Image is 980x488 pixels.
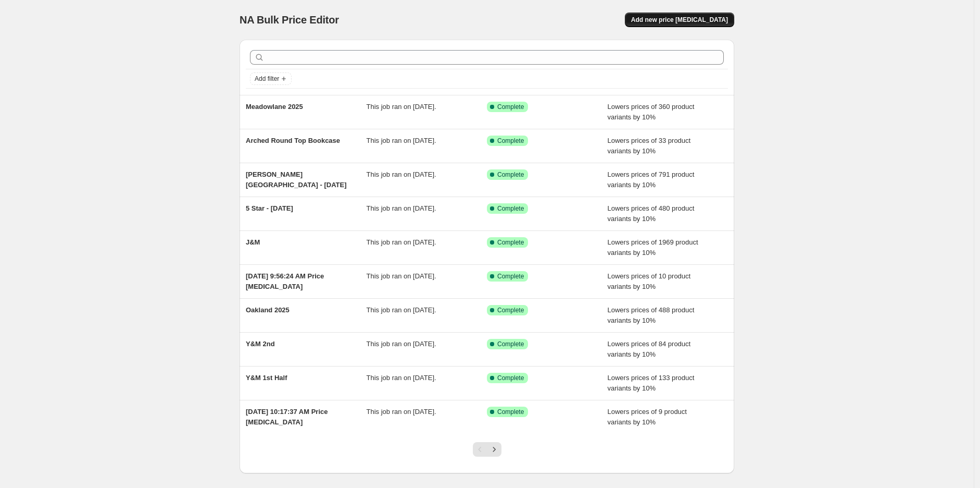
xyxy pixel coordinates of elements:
span: Meadowlane 2025 [246,103,303,111]
span: This job ran on [DATE]. [367,238,436,246]
span: This job ran on [DATE]. [367,137,436,144]
span: [DATE] 9:56:24 AM Price [MEDICAL_DATA] [246,272,324,290]
span: This job ran on [DATE]. [367,204,436,212]
span: Lowers prices of 360 product variants by 10% [608,103,695,121]
span: Complete [497,272,524,280]
span: Lowers prices of 10 product variants by 10% [608,272,691,290]
span: Lowers prices of 488 product variants by 10% [608,306,695,324]
span: Arched Round Top Bookcase [246,137,340,144]
span: [DATE] 10:17:37 AM Price [MEDICAL_DATA] [246,408,328,426]
span: Lowers prices of 84 product variants by 10% [608,340,691,358]
button: Add new price [MEDICAL_DATA] [625,13,734,27]
button: Next [487,442,501,457]
span: This job ran on [DATE]. [367,272,436,280]
span: Complete [497,408,524,416]
span: Complete [497,374,524,382]
span: Y&M 1st Half [246,374,287,382]
span: This job ran on [DATE]. [367,103,436,111]
span: Lowers prices of 480 product variants by 10% [608,204,695,223]
span: Add new price [MEDICAL_DATA] [631,16,728,24]
span: Complete [497,204,524,213]
span: This job ran on [DATE]. [367,374,436,382]
span: Complete [497,137,524,145]
span: Lowers prices of 33 product variants by 10% [608,137,691,155]
span: This job ran on [DATE]. [367,408,436,416]
span: This job ran on [DATE]. [367,170,436,178]
span: 5 Star - [DATE] [246,204,293,212]
span: Lowers prices of 9 product variants by 10% [608,408,687,426]
span: Lowers prices of 1969 product variants by 10% [608,238,698,257]
span: NA Bulk Price Editor [240,14,339,26]
span: Complete [497,170,524,179]
span: This job ran on [DATE]. [367,306,436,314]
span: [PERSON_NAME][GEOGRAPHIC_DATA] - [DATE] [246,170,347,189]
button: Add filter [250,72,292,85]
span: Complete [497,306,524,314]
span: Y&M 2nd [246,340,275,348]
span: Lowers prices of 133 product variants by 10% [608,374,695,392]
span: Add filter [255,75,279,83]
span: Complete [497,238,524,247]
span: Complete [497,103,524,111]
span: Oakland 2025 [246,306,290,314]
span: Lowers prices of 791 product variants by 10% [608,170,695,189]
span: This job ran on [DATE]. [367,340,436,348]
nav: Pagination [473,442,501,457]
span: J&M [246,238,260,246]
span: Complete [497,340,524,348]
